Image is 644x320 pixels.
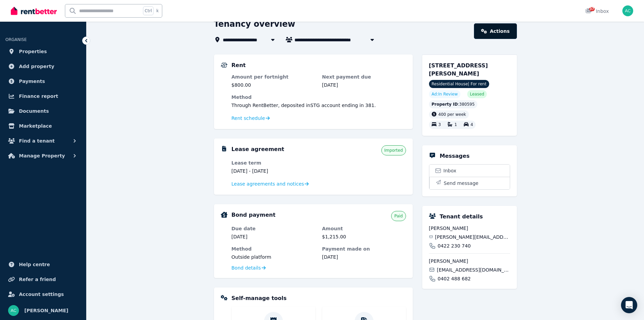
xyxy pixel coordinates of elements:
[232,168,315,174] dd: [DATE] - [DATE]
[454,123,457,127] span: 1
[19,152,65,160] span: Manage Property
[429,165,510,177] a: Inbox
[429,177,510,189] button: Send message
[19,107,49,115] span: Documents
[438,275,471,282] span: 0402 488 682
[19,122,52,130] span: Marketplace
[438,112,466,117] span: 400 per week
[440,152,470,160] h5: Messages
[232,225,315,232] dt: Due date
[322,254,406,260] dd: [DATE]
[232,103,376,108] span: Through RentBetter , deposited in STG account ending in 381 .
[232,233,315,240] dd: [DATE]
[232,180,309,187] a: Lease agreements and notices
[232,254,315,260] dd: Outside platform
[8,305,19,316] img: Anish Cherian
[232,211,276,219] h5: Bond payment
[5,149,81,163] button: Manage Property
[5,37,27,42] span: ORGANISE
[221,63,228,68] img: Rental Payments
[232,115,270,122] a: Rent schedule
[232,82,315,88] dd: $800.00
[19,260,50,269] span: Help centre
[232,94,406,101] dt: Method
[214,19,295,29] h1: Tenancy overview
[322,233,406,240] dd: $1,215.00
[5,287,81,301] a: Account settings
[19,275,56,283] span: Refer a friend
[19,137,55,145] span: Find a tenant
[429,100,478,108] div: : 380595
[444,180,479,187] span: Send message
[437,266,510,273] span: [EMAIL_ADDRESS][DOMAIN_NAME]
[435,234,510,240] span: [PERSON_NAME][EMAIL_ADDRESS][DOMAIN_NAME]
[432,102,458,107] span: Property ID
[384,148,403,153] span: Imported
[622,5,633,16] img: Anish Cherian
[232,73,315,80] dt: Amount per fortnight
[429,225,510,232] span: [PERSON_NAME]
[232,145,284,153] h5: Lease agreement
[470,91,484,97] span: Leased
[438,242,471,249] span: 0422 230 740
[444,167,456,174] span: Inbox
[589,7,595,11] span: 37
[232,115,265,122] span: Rent schedule
[232,264,261,271] span: Bond details
[322,246,406,252] dt: Payment made on
[429,62,488,77] span: [STREET_ADDRESS][PERSON_NAME]
[143,6,153,15] span: Ctrl
[322,225,406,232] dt: Amount
[5,134,81,148] button: Find a tenant
[221,212,228,218] img: Bond Details
[585,8,609,15] div: Inbox
[394,213,403,219] span: Paid
[5,45,81,58] a: Properties
[5,60,81,73] a: Add property
[232,159,315,166] dt: Lease term
[156,8,159,14] span: k
[232,264,266,271] a: Bond details
[19,62,54,70] span: Add property
[19,77,45,85] span: Payments
[5,89,81,103] a: Finance report
[474,23,517,39] a: Actions
[5,74,81,88] a: Payments
[432,91,458,97] span: Ad: In Review
[438,123,441,127] span: 3
[19,92,58,100] span: Finance report
[471,123,473,127] span: 4
[5,258,81,271] a: Help centre
[19,47,47,56] span: Properties
[232,246,315,252] dt: Method
[5,104,81,118] a: Documents
[232,180,304,187] span: Lease agreements and notices
[322,82,406,88] dd: [DATE]
[322,73,406,80] dt: Next payment due
[19,290,64,298] span: Account settings
[5,273,81,286] a: Refer a friend
[232,61,246,69] h5: Rent
[232,294,287,302] h5: Self-manage tools
[11,6,57,16] img: RentBetter
[621,297,637,313] div: Open Intercom Messenger
[5,119,81,133] a: Marketplace
[429,80,489,88] span: Residential House | For rent
[429,258,510,264] span: [PERSON_NAME]
[24,306,68,315] span: [PERSON_NAME]
[440,213,483,221] h5: Tenant details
